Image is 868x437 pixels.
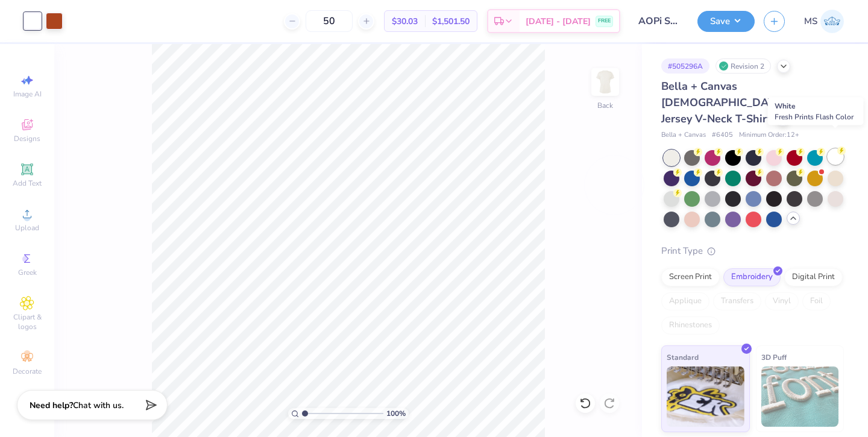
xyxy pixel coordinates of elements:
span: 3D Puff [761,351,787,363]
span: Clipart & logos [6,312,48,332]
div: Screen Print [661,268,720,286]
div: Print Type [661,244,844,258]
span: Designs [14,134,40,143]
div: Embroidery [723,268,781,286]
span: Upload [15,223,39,233]
div: Back [597,100,613,111]
img: Standard [667,366,744,427]
div: White [768,98,864,125]
span: Decorate [13,366,42,376]
span: Greek [18,268,37,277]
div: Revision 2 [715,58,771,74]
strong: Need help? [30,400,73,411]
div: # 505296A [661,58,709,74]
div: Applique [661,292,709,310]
span: Bella + Canvas [DEMOGRAPHIC_DATA]' Relaxed Jersey V-Neck T-Shirt [661,79,832,126]
span: Fresh Prints Flash Color [775,112,854,122]
span: Chat with us. [73,400,124,411]
span: Add Text [13,178,42,188]
div: Transfers [713,292,761,310]
img: Back [593,70,617,94]
span: Image AI [13,89,42,99]
div: Rhinestones [661,316,720,335]
img: 3D Puff [761,366,839,427]
div: Foil [802,292,831,310]
span: # 6405 [712,130,733,140]
span: MS [804,14,817,28]
img: Madeline Schoner [820,10,844,33]
span: Minimum Order: 12 + [739,130,799,140]
input: Untitled Design [629,9,688,33]
div: Digital Print [784,268,843,286]
button: Save [697,11,755,32]
input: – – [306,10,353,32]
a: MS [804,10,844,33]
span: [DATE] - [DATE] [526,15,591,28]
span: Standard [667,351,699,363]
span: Bella + Canvas [661,130,706,140]
span: FREE [598,17,611,25]
span: $1,501.50 [432,15,470,28]
span: 100 % [386,408,406,419]
span: $30.03 [392,15,418,28]
div: Vinyl [765,292,799,310]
